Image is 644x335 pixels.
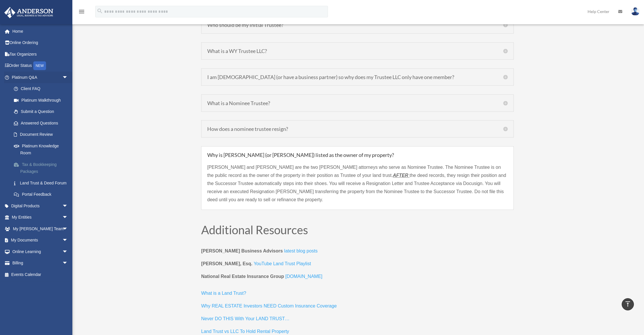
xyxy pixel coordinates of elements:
[62,72,74,83] span: arrow_drop_down
[97,8,103,14] i: search
[4,48,77,60] a: Tax Organizers
[8,106,77,118] a: Submit a Question
[78,10,85,15] a: menu
[201,261,252,266] strong: [PERSON_NAME], Esq.
[4,212,77,223] a: My Entitiesarrow_drop_down
[207,48,508,54] h5: What is a WY Trustee LLC?
[201,291,246,296] span: What is a Land Trust?
[62,235,74,246] span: arrow_drop_down
[33,61,46,70] div: NEW
[393,173,408,178] strong: AFTER
[201,291,246,299] a: What is a Land Trust?
[207,126,508,131] h5: How does a nominee trustee resign?
[4,37,77,49] a: Online Ordering
[8,140,77,159] a: Platinum Knowledge Room
[62,246,74,258] span: arrow_drop_down
[4,235,77,246] a: My Documentsarrow_drop_down
[207,152,508,158] h5: Why is [PERSON_NAME] (or [PERSON_NAME]) listed as the owner of my property?
[201,248,283,253] b: [PERSON_NAME] Business Advisors
[4,25,77,37] a: Home
[4,269,77,280] a: Events Calendar
[201,329,289,334] span: Land Trust vs LLC To Hold Rental Property
[8,117,77,129] a: Answered Questions
[4,223,77,235] a: My [PERSON_NAME] Teamarrow_drop_down
[8,189,77,200] a: Portal Feedback
[78,8,85,15] i: menu
[4,257,77,269] a: Billingarrow_drop_down
[201,303,337,308] span: Why REAL ESTATE Investors NEED Custom Insurance Coverage
[3,7,55,18] img: Anderson Advisors Platinum Portal
[62,257,74,269] span: arrow_drop_down
[624,301,631,307] i: vertical_align_top
[201,274,284,279] b: National Real Estate Insurance Group
[4,72,77,83] a: Platinum Q&Aarrow_drop_down
[4,60,77,72] a: Order StatusNEW
[8,129,77,140] a: Document Review
[284,248,318,256] a: latest blog posts
[201,316,289,321] span: Never DO THIS With Your LAND TRUST…
[201,316,289,324] a: Never DO THIS With Your LAND TRUST…
[207,22,508,28] h5: Who should be my Initial Trustee?
[207,74,508,80] h5: I am [DEMOGRAPHIC_DATA] (or have a business partner) so why does my Trustee LLC only have one mem...
[62,200,74,212] span: arrow_drop_down
[8,159,77,177] a: Tax & Bookkeeping Packages
[8,94,77,106] a: Platinum Walkthrough
[254,261,311,269] a: YouTube Land Trust Playlist
[631,7,640,16] img: User Pic
[4,246,77,257] a: Online Learningarrow_drop_down
[201,303,337,311] a: Why REAL ESTATE Investors NEED Custom Insurance Coverage
[62,223,74,235] span: arrow_drop_down
[8,83,77,95] a: Client FAQ
[622,298,634,310] a: vertical_align_top
[207,100,508,106] h5: What is a Nominee Trustee?
[207,163,508,204] p: [PERSON_NAME] and [PERSON_NAME] are the two [PERSON_NAME] attorneys who serve as Nominee Trustee....
[4,200,77,212] a: Digital Productsarrow_drop_down
[62,212,74,224] span: arrow_drop_down
[201,224,514,239] h2: Additional Resources
[285,274,322,282] a: [DOMAIN_NAME]
[8,177,74,189] a: Land Trust & Deed Forum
